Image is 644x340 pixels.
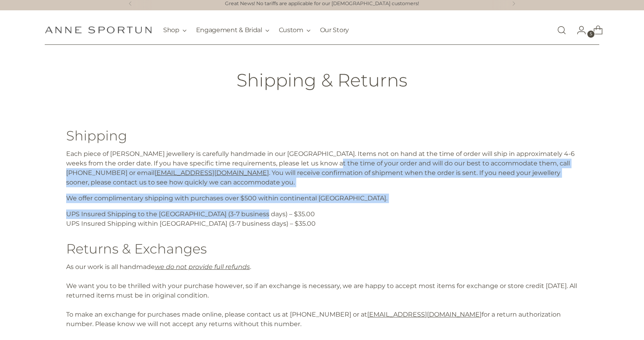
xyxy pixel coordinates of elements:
[155,263,250,271] span: we do not provide full refunds
[45,26,152,34] a: Anne Sportun Fine Jewellery
[66,149,578,187] p: Each piece of [PERSON_NAME] jewellery is carefully handmade in our [GEOGRAPHIC_DATA]. Items not o...
[66,241,578,256] h3: Returns & Exchanges
[163,21,187,39] button: Shop
[236,70,408,90] h1: Shipping & Returns
[66,194,578,203] p: We offer complimentary shipping with purchases over $500 within continental [GEOGRAPHIC_DATA].
[554,22,570,38] a: Open search modal
[154,169,269,177] a: [EMAIL_ADDRESS][DOMAIN_NAME]
[587,31,594,38] span: 5
[196,21,269,39] button: Engagement & Bridal
[66,128,578,143] h3: Shipping
[279,21,311,39] button: Custom
[367,311,482,318] a: [EMAIL_ADDRESS][DOMAIN_NAME]
[320,21,349,39] a: Our Story
[66,209,578,229] p: UPS Insured Shipping to the [GEOGRAPHIC_DATA] (3-7 business days) – $35.00 UPS Insured Shipping w...
[587,22,603,38] a: Open cart modal
[570,22,586,38] a: Go to the account page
